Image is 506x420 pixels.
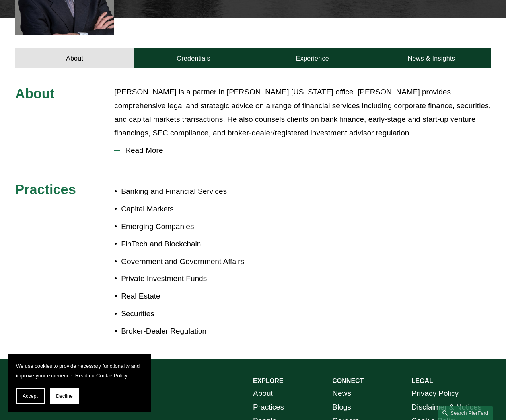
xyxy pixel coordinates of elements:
[253,377,283,384] strong: EXPLORE
[332,400,351,414] a: Blogs
[121,289,253,303] p: Real Estate
[332,387,351,400] a: News
[253,387,273,400] a: About
[332,377,364,384] strong: CONNECT
[15,48,134,68] a: About
[56,393,73,399] span: Decline
[412,377,433,384] strong: LEGAL
[15,86,54,101] span: About
[15,182,76,197] span: Practices
[134,48,253,68] a: Credentials
[96,373,127,379] a: Cookie Policy
[121,324,253,338] p: Broker-Dealer Regulation
[121,272,253,285] p: Private Investment Funds
[412,387,459,400] a: Privacy Policy
[121,307,253,320] p: Securities
[253,400,284,414] a: Practices
[121,237,253,251] p: FinTech and Blockchain
[50,388,79,404] button: Decline
[121,220,253,233] p: Emerging Companies
[372,48,491,68] a: News & Insights
[121,202,253,216] p: Capital Markets
[114,85,491,140] p: [PERSON_NAME] is a partner in [PERSON_NAME] [US_STATE] office. [PERSON_NAME] provides comprehensi...
[438,406,493,420] a: Search this site
[412,400,482,414] a: Disclaimer & Notices
[23,393,38,399] span: Accept
[121,185,253,198] p: Banking and Financial Services
[121,255,253,268] p: Government and Government Affairs
[16,388,45,404] button: Accept
[8,354,151,412] section: Cookie banner
[253,48,372,68] a: Experience
[16,361,143,380] p: We use cookies to provide necessary functionality and improve your experience. Read our .
[114,140,491,161] button: Read More
[120,146,491,155] span: Read More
